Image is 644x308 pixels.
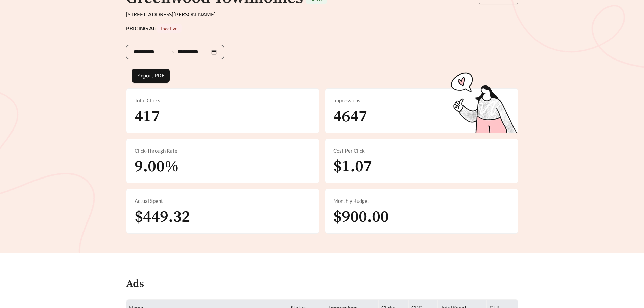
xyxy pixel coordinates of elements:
[333,106,367,127] span: 4647
[126,10,518,18] div: [STREET_ADDRESS][PERSON_NAME]
[161,26,177,31] span: Inactive
[132,69,170,83] button: Export PDF
[135,197,311,205] div: Actual Spent
[126,278,144,290] h4: Ads
[135,207,190,227] span: $449.32
[333,207,389,227] span: $900.00
[333,197,510,205] div: Monthly Budget
[135,157,179,177] span: 9.00%
[169,49,175,55] span: to
[169,49,175,55] span: swap-right
[135,106,160,127] span: 417
[126,25,182,31] strong: PRICING AI:
[333,157,372,177] span: $1.07
[135,97,311,104] div: Total Clicks
[137,72,164,80] span: Export PDF
[333,97,510,104] div: Impressions
[135,147,311,155] div: Click-Through Rate
[333,147,510,155] div: Cost Per Click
